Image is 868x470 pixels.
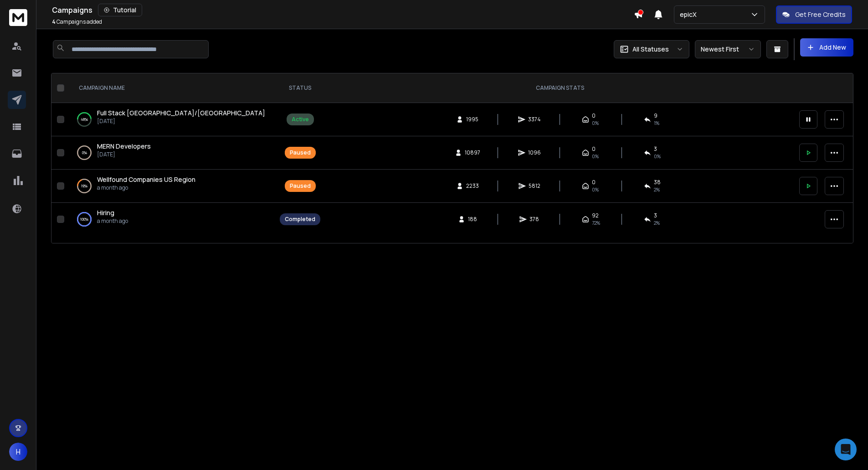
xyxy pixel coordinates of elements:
span: 0 [592,145,596,153]
p: Campaigns added [52,18,102,26]
span: 0 % [654,153,661,160]
p: 0 % [82,148,87,157]
div: Open Intercom Messenger [835,439,857,460]
th: CAMPAIGN STATS [326,73,794,103]
span: 3 [654,145,657,153]
span: 1 % [654,119,659,127]
span: 378 [529,216,539,223]
button: Get Free Credits [776,5,852,24]
span: 2 % [654,186,660,193]
th: CAMPAIGN NAME [68,73,274,103]
p: All Statuses [632,45,669,54]
p: 48 % [81,115,88,124]
button: Tutorial [98,4,142,16]
td: 100%Hiringa month ago [68,203,274,236]
p: a month ago [97,184,195,191]
div: Campaigns [52,4,634,16]
div: Active [292,116,309,123]
p: 19 % [81,181,87,191]
a: MERN Developers [97,142,151,151]
a: Hiring [97,208,114,217]
span: 3374 [528,116,541,123]
span: 1096 [528,149,541,156]
button: Newest First [695,40,761,58]
span: MERN Developers [97,142,151,150]
a: Full Stack [GEOGRAPHIC_DATA]/[GEOGRAPHIC_DATA] [97,108,265,118]
a: Wellfound Companies US Region [97,175,195,184]
td: 19%Wellfound Companies US Regiona month ago [68,170,274,203]
div: Paused [290,182,311,190]
span: 188 [468,216,477,223]
button: H [9,443,27,461]
span: 2 % [654,219,660,227]
p: [DATE] [97,151,151,158]
p: a month ago [97,217,128,225]
span: 3 [654,212,657,219]
span: 0 [592,112,596,119]
span: 38 [654,179,661,186]
td: 0%MERN Developers[DATE] [68,136,274,170]
span: 5812 [529,182,540,190]
span: Wellfound Companies US Region [97,175,195,184]
span: 10897 [465,149,480,156]
div: Completed [285,216,315,223]
p: [DATE] [97,118,265,125]
span: 0% [592,186,599,193]
span: 2233 [466,182,479,190]
p: epicX [680,10,700,19]
span: 0% [592,119,599,127]
span: 0 [592,179,596,186]
div: Paused [290,149,311,156]
span: 9 [654,112,657,119]
span: Hiring [97,208,114,217]
span: 92 [592,212,599,219]
span: 72 % [592,219,600,227]
p: 100 % [80,215,88,224]
td: 48%Full Stack [GEOGRAPHIC_DATA]/[GEOGRAPHIC_DATA][DATE] [68,103,274,136]
p: Get Free Credits [795,10,846,19]
span: 4 [52,18,56,26]
span: 0% [592,153,599,160]
button: Add New [800,38,853,57]
th: STATUS [274,73,326,103]
span: 1995 [466,116,478,123]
